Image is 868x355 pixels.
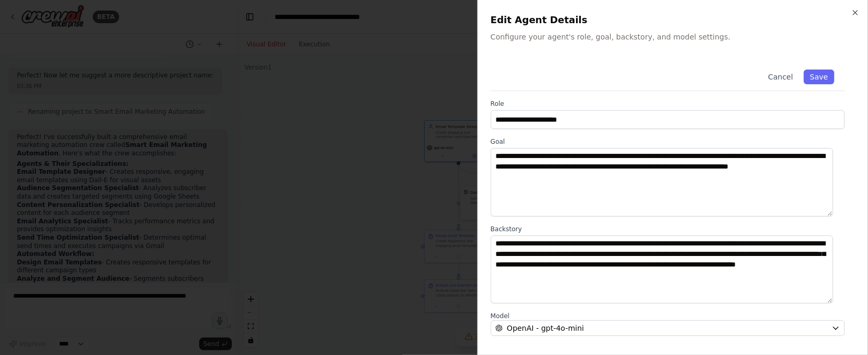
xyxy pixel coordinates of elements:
[491,225,845,233] label: Backstory
[491,100,845,108] label: Role
[491,32,855,42] p: Configure your agent's role, goal, backstory, and model settings.
[762,70,799,84] button: Cancel
[491,312,845,320] label: Model
[491,137,845,146] label: Goal
[507,323,584,333] span: OpenAI - gpt-4o-mini
[491,320,845,336] button: OpenAI - gpt-4o-mini
[491,13,855,27] h2: Edit Agent Details
[804,70,834,84] button: Save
